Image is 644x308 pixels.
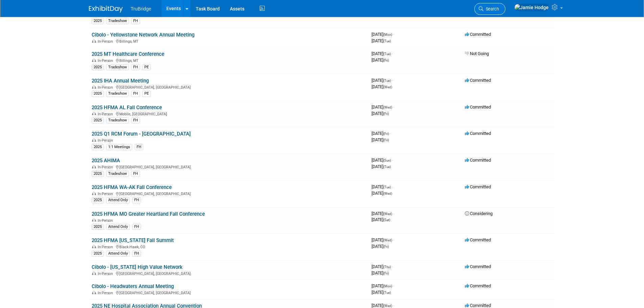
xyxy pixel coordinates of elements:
span: [DATE] [372,137,389,142]
span: - [393,283,394,288]
img: In-Person Event [92,112,96,115]
span: [DATE] [372,184,393,189]
span: In-Person [98,138,115,143]
div: 2025 [92,117,104,123]
div: FH [132,197,141,203]
span: [DATE] [372,264,393,269]
span: [DATE] [372,78,393,83]
a: 2025 HFMA AL Fall Conference [92,104,162,111]
span: TruBridge [131,6,151,11]
a: 2025 HFMA WA-AK Fall Conference [92,184,172,190]
span: [DATE] [372,270,389,276]
span: Committed [465,131,491,136]
span: (Tue) [383,165,391,169]
img: In-Person Event [92,39,96,43]
span: In-Person [98,245,115,249]
span: Committed [465,283,491,288]
span: (Tue) [383,185,391,189]
span: Committed [465,78,491,83]
span: Considering [465,211,493,216]
span: [DATE] [372,217,390,222]
a: Cibolo - Yellowstone Network Annual Meeting [92,32,194,38]
span: (Fri) [383,112,389,116]
span: In-Person [98,58,115,63]
span: (Fri) [383,271,389,275]
img: In-Person Event [92,291,96,294]
div: [GEOGRAPHIC_DATA], [GEOGRAPHIC_DATA] [92,270,366,276]
div: [GEOGRAPHIC_DATA], [GEOGRAPHIC_DATA] [92,164,366,169]
span: [DATE] [372,38,391,43]
span: Search [483,6,499,11]
div: Tradeshow [106,64,129,70]
div: 2025 [92,64,104,70]
span: (Wed) [383,192,392,195]
span: [DATE] [372,131,391,136]
div: FH [131,171,140,177]
span: Committed [465,158,491,163]
span: [DATE] [372,191,392,196]
img: In-Person Event [92,271,96,275]
span: (Tue) [383,291,391,294]
div: [GEOGRAPHIC_DATA], [GEOGRAPHIC_DATA] [92,191,366,196]
span: (Tue) [383,79,391,82]
div: Mobile, [GEOGRAPHIC_DATA] [92,111,366,116]
span: Committed [465,32,491,37]
span: (Fri) [383,58,389,62]
span: - [393,237,394,242]
span: In-Person [98,218,115,223]
span: Committed [465,303,491,308]
img: Jamie Hodge [514,4,549,11]
span: [DATE] [372,84,392,89]
div: Attend Only [106,197,130,203]
span: In-Person [98,291,115,295]
a: 2025 MT Healthcare Conference [92,51,164,57]
span: - [392,78,393,83]
span: [DATE] [372,303,394,308]
span: Committed [465,237,491,242]
a: Cibolo - [US_STATE] High Value Network [92,264,183,270]
span: - [392,264,393,269]
div: Billings, MT [92,38,366,44]
div: Attend Only [106,251,130,257]
img: ExhibitDay [89,6,123,13]
div: FH [131,18,140,24]
span: - [393,211,394,216]
div: 2025 [92,18,104,24]
span: (Wed) [383,85,392,89]
div: [GEOGRAPHIC_DATA], [GEOGRAPHIC_DATA] [92,290,366,295]
div: 2025 [92,171,104,177]
a: 2025 IHA Annual Meeting [92,78,149,84]
span: [DATE] [372,290,391,295]
div: 2025 [92,251,104,257]
div: [GEOGRAPHIC_DATA], [GEOGRAPHIC_DATA] [92,84,366,90]
span: [DATE] [372,51,393,56]
span: (Wed) [383,105,392,109]
span: [DATE] [372,104,394,110]
div: Billings, MT [92,57,366,63]
div: 2025 [92,91,104,97]
span: In-Person [98,85,115,90]
span: (Mon) [383,284,392,288]
span: [DATE] [372,32,394,37]
span: [DATE] [372,211,394,216]
span: (Tue) [383,52,391,56]
a: 2025 AHIMA [92,158,120,164]
div: Attend Only [106,224,130,230]
div: Tradeshow [106,18,129,24]
span: In-Person [98,112,115,116]
div: 2025 [92,224,104,230]
div: FH [132,224,141,230]
span: In-Person [98,165,115,169]
span: (Wed) [383,238,392,242]
span: In-Person [98,192,115,196]
span: [DATE] [372,158,393,163]
span: [DATE] [372,111,389,116]
span: (Sun) [383,159,391,162]
span: - [390,131,391,136]
a: 2025 HFMA [US_STATE] Fall Summit [92,237,174,243]
a: Search [474,3,505,15]
div: FH [135,144,143,150]
span: [DATE] [372,244,389,249]
div: 2025 [92,197,104,203]
img: In-Person Event [92,85,96,89]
